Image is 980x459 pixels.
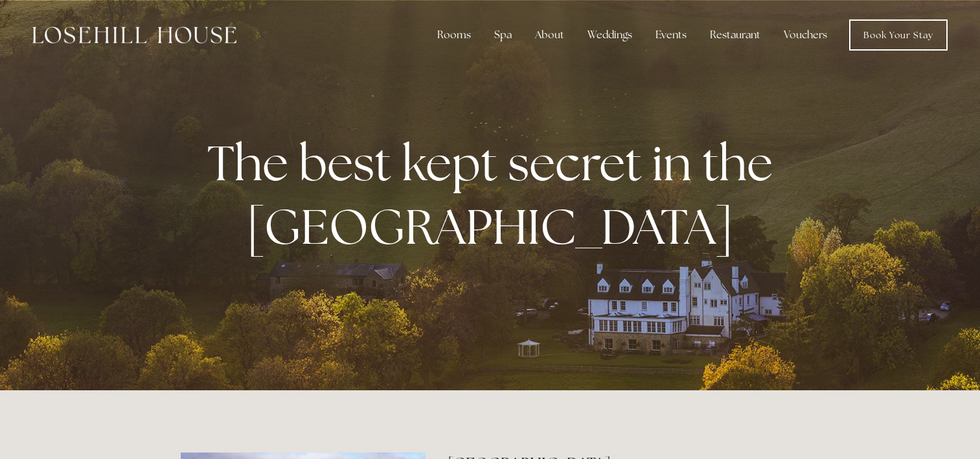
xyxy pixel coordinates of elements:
[525,22,575,48] div: About
[577,22,643,48] div: Weddings
[700,22,771,48] div: Restaurant
[207,131,783,258] strong: The best kept secret in the [GEOGRAPHIC_DATA]
[32,27,236,43] img: Losehill House
[427,22,481,48] div: Rooms
[484,22,522,48] div: Spa
[773,22,838,48] a: Vouchers
[645,22,697,48] div: Events
[849,19,948,51] a: Book Your Stay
